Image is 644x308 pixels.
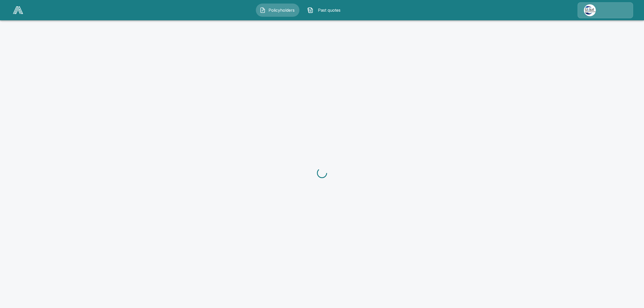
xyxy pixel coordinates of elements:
[578,2,633,18] a: Agency Icon
[260,7,266,13] img: Policyholders Icon
[256,4,299,17] button: Policyholders IconPolicyholders
[13,6,23,14] img: AA Logo
[307,7,313,13] img: Past quotes Icon
[584,4,596,16] img: Agency Icon
[315,7,343,13] span: Past quotes
[303,4,347,17] button: Past quotes IconPast quotes
[268,7,296,13] span: Policyholders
